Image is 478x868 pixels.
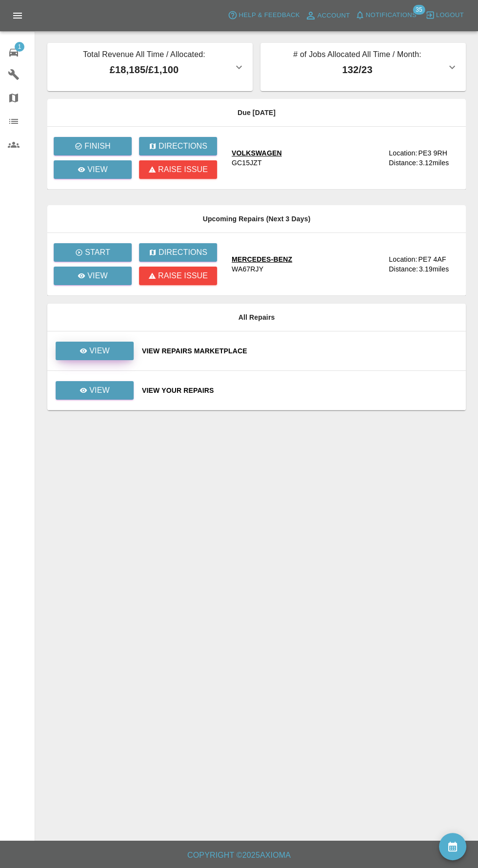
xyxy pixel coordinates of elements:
span: 1 [15,42,24,52]
button: Finish [54,137,132,155]
p: Raise issue [158,270,208,282]
a: Account [302,8,353,23]
a: View [55,347,134,354]
a: View [55,386,134,394]
div: PE7 4AF [418,254,446,264]
span: 35 [413,5,425,15]
button: Start [54,243,132,262]
span: Notifications [366,10,417,21]
a: View [56,381,134,400]
p: View [89,345,110,357]
p: View [89,385,110,396]
button: availability [439,833,466,860]
a: View Your Repairs [142,386,458,395]
p: Directions [159,140,207,152]
a: VOLKSWAGENGC15JZT [232,148,381,168]
div: MERCEDES-BENZ [232,254,292,264]
button: Logout [423,8,466,23]
a: Location:PE7 4AFDistance:3.19miles [389,254,458,274]
div: PE3 9RH [418,148,447,158]
th: Due [DATE] [47,99,466,127]
div: 3.19 miles [419,264,458,274]
p: Raise issue [158,164,208,175]
div: Location: [389,148,417,158]
a: View Repairs Marketplace [142,346,458,356]
div: Distance: [389,158,418,168]
h6: Copyright © 2025 Axioma [8,849,470,862]
p: Total Revenue All Time / Allocated: [55,49,233,62]
th: Upcoming Repairs (Next 3 Days) [47,205,466,233]
a: View [54,267,132,285]
div: GC15JZT [232,158,262,168]
div: Location: [389,254,417,264]
button: Directions [139,137,217,155]
p: Directions [159,247,207,258]
div: Distance: [389,264,418,274]
th: All Repairs [47,304,466,331]
div: WA67RJY [232,264,263,274]
a: View [56,342,134,360]
p: View [87,164,108,175]
a: View [54,160,132,179]
div: 3.12 miles [419,158,458,168]
span: Account [318,10,350,21]
button: Notifications [353,8,419,23]
button: Raise issue [139,160,217,179]
p: £18,185 / £1,100 [55,62,233,77]
button: Open drawer [6,4,29,27]
button: Directions [139,243,217,262]
p: View [87,270,108,282]
span: Logout [436,10,464,21]
div: VOLKSWAGEN [232,148,282,158]
p: 132 / 23 [268,62,446,77]
button: Raise issue [139,267,217,285]
a: MERCEDES-BENZWA67RJY [232,254,381,274]
span: Help & Feedback [239,10,299,21]
a: Location:PE3 9RHDistance:3.12miles [389,148,458,168]
button: Total Revenue All Time / Allocated:£18,185/£1,100 [47,43,253,91]
button: Help & Feedback [225,8,302,23]
p: # of Jobs Allocated All Time / Month: [268,49,446,62]
p: Finish [84,140,110,152]
p: Start [85,247,110,258]
button: # of Jobs Allocated All Time / Month:132/23 [260,43,466,91]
